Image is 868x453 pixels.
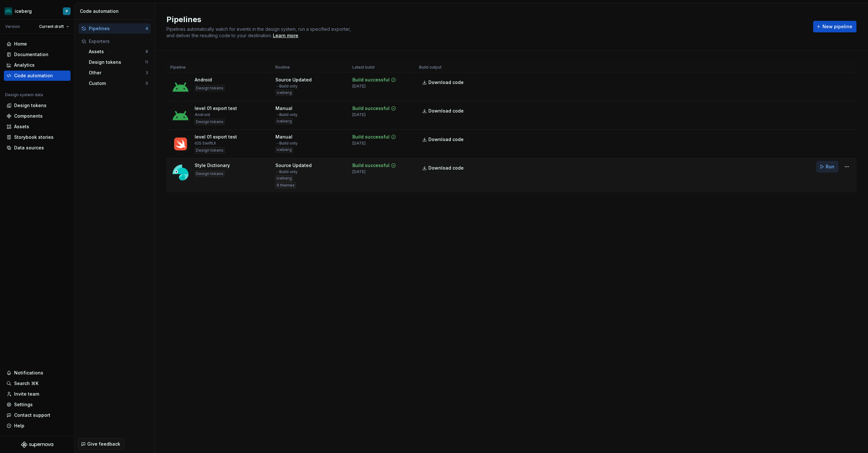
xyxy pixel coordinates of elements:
div: iOS SwiftUI [195,141,216,146]
span: Run [826,164,834,170]
div: Data sources [14,145,44,151]
a: Download code [419,162,468,174]
img: 418c6d47-6da6-4103-8b13-b5999f8989a1.png [4,7,12,15]
div: Manual [275,105,292,112]
button: Design tokens11 [86,57,151,67]
div: [DATE] [352,141,366,146]
div: → Build only [275,141,298,146]
div: Android [195,77,212,83]
div: Custom [89,80,146,87]
div: 4 [146,26,148,31]
th: Pipeline [166,62,272,73]
a: Pipelines4 [79,23,151,34]
th: Routine [272,62,349,73]
a: Design tokens [4,100,71,111]
div: Pipelines [89,25,146,32]
div: Build successful [352,162,390,169]
a: Code automation [4,71,71,81]
button: Other3 [86,68,151,78]
button: Current draft [36,22,72,31]
button: Search ⌘K [4,378,71,389]
div: Settings [14,401,33,408]
div: Components [14,113,43,119]
th: Build output [415,62,472,73]
div: Code automation [14,72,53,79]
a: Learn more [273,32,298,39]
div: Build successful [352,105,390,112]
div: Assets [14,123,29,130]
div: Contact support [14,412,50,418]
div: Invite team [14,391,39,397]
span: Download code [428,165,464,171]
div: P [66,9,68,14]
span: . [272,33,299,38]
button: Give feedback [78,438,124,450]
div: Other [89,70,146,76]
div: Design tokens [195,119,225,125]
button: Help [4,421,71,431]
div: Design tokens [195,147,225,154]
span: Give feedback [87,441,120,447]
div: Design system data [5,92,43,97]
a: Settings [4,399,71,410]
span: New pipeline [822,23,852,30]
div: Manual [275,134,292,140]
a: Home [4,39,71,49]
div: Style Dictionary [195,162,230,169]
div: 0 [146,81,148,86]
span: Download code [428,136,464,143]
div: Assets [89,48,146,55]
div: Storybook stories [14,134,54,140]
div: → Build only [275,84,298,89]
div: iceberg [275,147,293,153]
span: Current draft [39,24,64,29]
div: → Build only [275,169,298,174]
div: iceberg [275,118,293,124]
button: Notifications [4,368,71,378]
a: Components [4,111,71,121]
span: Download code [428,108,464,114]
a: Download code [419,105,468,117]
a: Storybook stories [4,132,71,142]
button: Custom0 [86,78,151,88]
h2: Pipelines [166,14,805,25]
div: 8 [146,49,148,54]
div: Version [5,24,20,29]
div: iceberg [275,89,293,96]
div: Design tokens [195,171,225,177]
div: Android [195,112,210,117]
div: Code automation [80,8,152,14]
div: [DATE] [352,84,366,89]
div: iceberg [275,175,293,181]
div: Source Updated [275,77,312,83]
div: Design tokens [14,102,46,109]
button: Assets8 [86,46,151,57]
div: Design tokens [195,85,225,91]
div: Home [14,41,27,47]
div: Documentation [14,51,48,58]
div: Source Updated [275,162,312,169]
div: [DATE] [352,169,366,174]
a: Documentation [4,49,71,60]
div: Build successful [352,134,390,140]
div: Exporters [89,38,148,45]
div: Design tokens [89,59,145,65]
div: level 01 export test [195,134,237,140]
span: Download code [428,79,464,86]
button: Contact support [4,410,71,420]
div: Help [14,423,24,429]
a: Assets [4,122,71,132]
span: 6 themes [277,183,295,188]
a: Download code [419,134,468,145]
div: iceberg [15,8,32,14]
div: level 01 export test [195,105,237,112]
button: icebergP [1,4,73,18]
span: Pipelines automatically watch for events in the design system, run a specified exporter, and deli... [166,26,352,38]
div: Analytics [14,62,35,68]
svg: Supernova Logo [21,441,53,448]
button: Run [816,161,839,172]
